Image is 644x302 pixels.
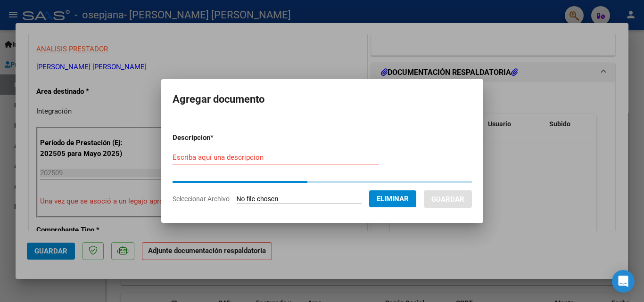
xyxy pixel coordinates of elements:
button: Eliminar [369,190,416,207]
span: Guardar [431,195,464,204]
h2: Agregar documento [173,90,472,108]
span: Seleccionar Archivo [173,195,230,203]
span: Eliminar [377,195,409,203]
div: Open Intercom Messenger [612,270,635,293]
button: Guardar [424,190,472,208]
p: Descripcion [173,132,263,143]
